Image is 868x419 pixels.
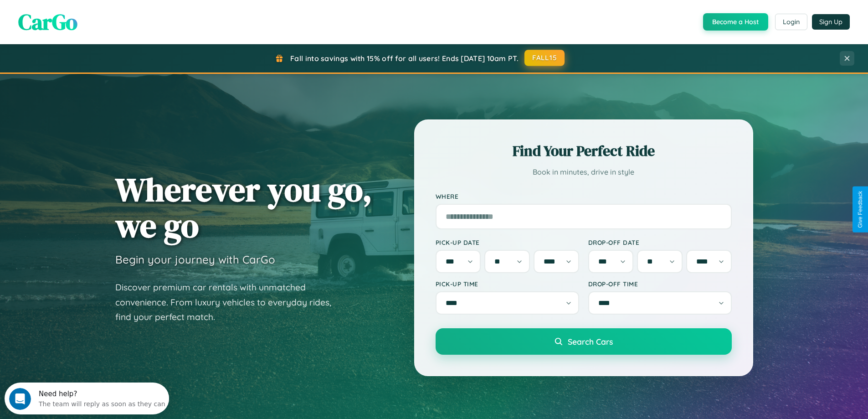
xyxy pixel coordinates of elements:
[436,280,579,288] label: Pick-up Time
[5,383,169,414] iframe: Intercom live chat discovery launcher
[436,192,732,200] label: Where
[436,328,732,355] button: Search Cars
[436,141,732,161] h2: Find Your Perfect Ride
[812,14,850,30] button: Sign Up
[524,50,565,66] button: FALL15
[18,7,77,37] span: CarGo
[34,15,161,25] div: The team will reply as soon as they can
[115,171,372,243] h1: Wherever you go, we go
[436,166,732,179] p: Book in minutes, drive in style
[775,14,807,30] button: Login
[34,8,161,15] div: Need help?
[588,238,732,246] label: Drop-off Date
[9,388,31,410] iframe: Intercom live chat
[115,280,343,325] p: Discover premium car rentals with unmatched convenience. From luxury vehicles to everyday rides, ...
[588,280,732,288] label: Drop-off Time
[290,54,519,63] span: Fall into savings with 15% off for all users! Ends [DATE] 10am PT.
[4,4,169,29] div: Open Intercom Messenger
[568,336,613,347] span: Search Cars
[703,13,768,31] button: Become a Host
[115,253,275,266] h3: Begin your journey with CarGo
[857,191,863,228] div: Give Feedback
[436,238,579,246] label: Pick-up Date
